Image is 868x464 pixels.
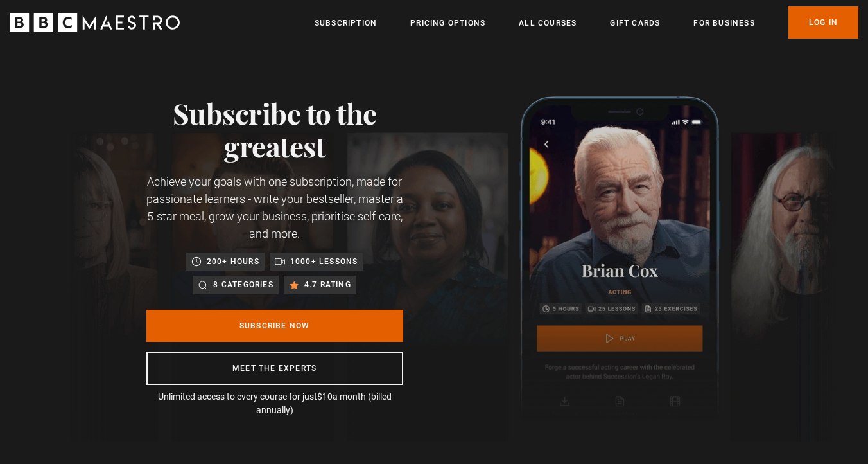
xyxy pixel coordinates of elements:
span: $10 [317,391,333,402]
nav: Primary [315,6,858,39]
a: For business [693,17,754,30]
p: 4.7 rating [304,278,351,291]
a: All Courses [519,17,577,30]
a: Log In [788,6,858,39]
h1: Subscribe to the greatest [146,96,403,163]
a: Subscribe Now [146,310,403,342]
svg: BBC Maestro [10,13,180,32]
p: 1000+ lessons [290,255,358,268]
p: Unlimited access to every course for just a month (billed annually) [146,390,403,417]
a: Subscription [315,17,377,30]
a: Gift Cards [610,17,660,30]
p: Achieve your goals with one subscription, made for passionate learners - write your bestseller, m... [146,173,403,242]
a: Pricing Options [410,17,485,30]
p: 8 categories [213,278,273,291]
a: Meet the experts [146,352,403,385]
p: 200+ hours [207,255,259,268]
